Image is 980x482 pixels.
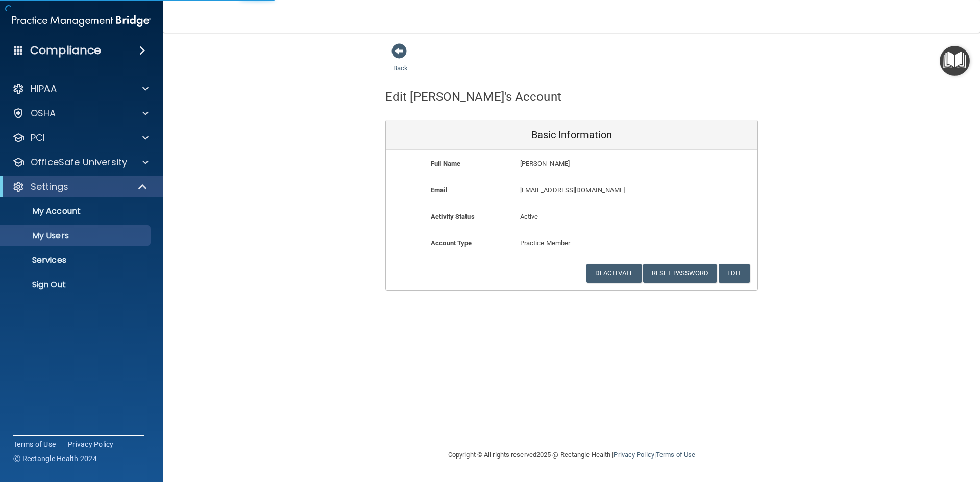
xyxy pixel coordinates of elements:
[31,181,68,193] p: Settings
[13,453,97,464] span: Ⓒ Rectangle Health 2024
[520,184,683,196] p: [EMAIL_ADDRESS][DOMAIN_NAME]
[431,160,460,167] b: Full Name
[31,132,45,144] p: PCI
[12,156,149,168] a: OfficeSafe University
[30,43,101,58] h4: Compliance
[940,46,970,76] button: Open Resource Center
[431,239,472,247] b: Account Type
[431,213,475,220] b: Activity Status
[12,132,149,144] a: PCI
[385,90,561,104] h4: Edit [PERSON_NAME]'s Account
[386,120,757,150] div: Basic Information
[12,107,149,119] a: OSHA
[31,156,127,168] p: OfficeSafe University
[12,83,149,95] a: HIPAA
[719,264,750,283] button: Edit
[31,107,56,119] p: OSHA
[7,280,146,290] p: Sign Out
[385,439,758,471] div: Copyright © All rights reserved 2025 @ Rectangle Health | |
[586,264,642,283] button: Deactivate
[643,264,717,283] button: Reset Password
[431,186,447,194] b: Email
[13,439,56,449] a: Terms of Use
[7,206,146,216] p: My Account
[68,439,114,449] a: Privacy Policy
[520,237,624,249] p: Practice Member
[393,52,408,72] a: Back
[12,11,151,31] img: PMB logo
[12,181,148,193] a: Settings
[7,255,146,265] p: Services
[614,451,654,459] a: Privacy Policy
[520,158,683,170] p: [PERSON_NAME]
[31,83,57,95] p: HIPAA
[656,451,695,459] a: Terms of Use
[7,231,146,241] p: My Users
[520,211,624,223] p: Active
